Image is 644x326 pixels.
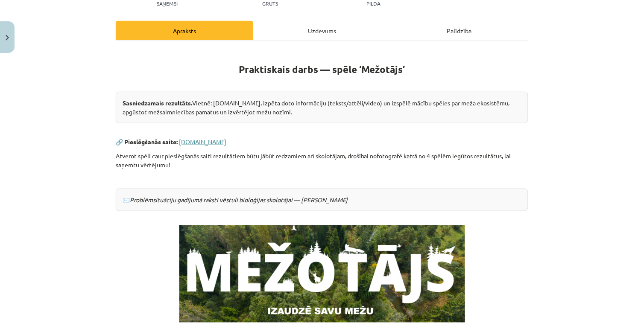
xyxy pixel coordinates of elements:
[6,35,9,41] img: icon-close-lesson-0947bae3869378f0d4975bcd49f059093ad1ed9edebbc8119c70593378902aed.svg
[123,99,192,107] strong: Sasniedzamais rezultāts.
[153,0,181,6] p: Saņemsi
[116,151,528,169] p: Atverot spēli caur pieslēgšanās saiti rezultātiem būtu jābūt redzamiem arī skolotājam, drošībai n...
[367,0,381,6] p: pilda
[391,21,528,40] div: Palīdzība
[116,21,253,40] div: Apraksts
[116,138,178,146] strong: 🔗 Pieslēgšanās saite:
[116,92,528,123] div: Vietnē: [DOMAIN_NAME], izpēta doto informāciju (teksts/attēli/video) un izspēlē mācību spēles par...
[179,225,465,323] img: Attēls, kurā ir teksts, koks, fonts, augs Apraksts ģenerēts automātiski
[179,138,226,146] a: [DOMAIN_NAME]
[253,21,391,40] div: Uzdevums
[263,0,278,6] p: Grūts
[130,196,348,204] em: Problēmsituāciju gadījumā raksti vēstuli bioloģijas skolotājai — [PERSON_NAME]
[116,189,528,211] div: ✉️
[239,63,405,76] strong: Praktiskais darbs — spēle ‘Mežotājs’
